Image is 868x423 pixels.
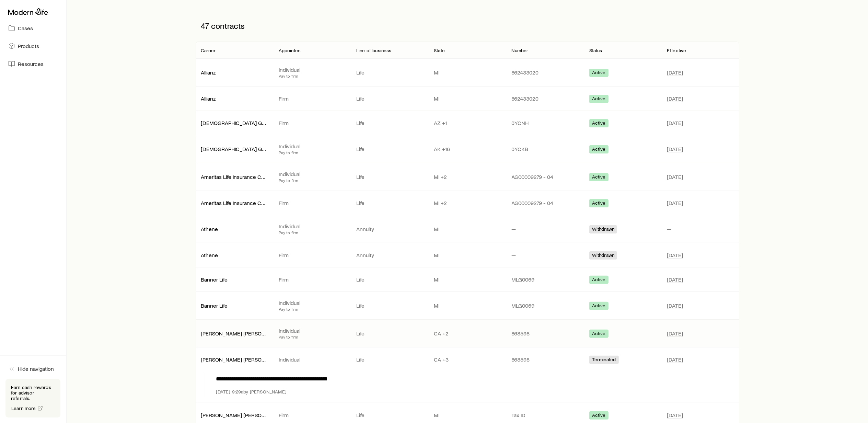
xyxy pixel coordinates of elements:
[201,252,268,259] p: Athene
[356,173,423,180] p: Life
[18,60,44,67] span: Resources
[434,252,500,259] p: MI
[592,200,606,207] span: Active
[434,173,500,180] p: MI +2
[356,252,423,259] p: Annuity
[18,43,39,49] span: Products
[356,412,423,419] p: Life
[279,230,345,235] p: Pay to firm
[512,119,578,126] p: 0YCNH
[667,48,686,53] p: Effective
[279,48,301,53] p: Appointee
[592,174,606,181] span: Active
[201,146,268,152] p: [DEMOGRAPHIC_DATA] General
[592,303,606,310] span: Active
[279,150,345,155] p: Pay to firm
[592,146,606,153] span: Active
[512,330,578,337] p: 868598
[5,38,60,54] a: Products
[512,276,578,283] p: MLG0069
[279,252,345,259] p: Firm
[201,276,268,283] p: Banner Life
[667,252,683,259] span: [DATE]
[667,330,683,337] span: [DATE]
[667,199,683,206] span: [DATE]
[279,66,345,73] p: Individual
[667,119,683,126] span: [DATE]
[279,178,345,183] p: Pay to firm
[201,119,268,126] p: [DEMOGRAPHIC_DATA] General
[434,119,500,126] p: AZ +1
[512,252,578,259] p: —
[667,302,683,309] span: [DATE]
[356,302,423,309] p: Life
[667,226,733,232] p: —
[667,95,683,102] span: [DATE]
[356,95,423,102] p: Life
[201,95,268,102] p: Allianz
[512,302,578,309] p: MLG0069
[279,356,345,363] p: Individual
[434,199,500,206] p: MI +2
[216,389,287,395] p: [DATE] 9:29a by [PERSON_NAME]
[356,199,423,206] p: Life
[592,120,606,127] span: Active
[592,331,606,338] span: Active
[434,226,500,232] p: MI
[279,299,345,306] p: Individual
[279,223,345,230] p: Individual
[592,252,614,260] span: Withdrawn
[512,356,578,363] p: 868598
[5,56,60,71] a: Resources
[356,226,423,232] p: Annuity
[201,173,268,180] p: Ameritas Life Insurance Corp. (Ameritas)
[667,276,683,283] span: [DATE]
[512,173,578,180] p: AG00009279 - 04
[279,95,345,102] p: Firm
[592,96,606,103] span: Active
[592,70,606,77] span: Active
[18,365,54,372] span: Hide navigation
[589,48,602,53] p: Status
[434,146,500,152] p: AK +16
[667,173,683,180] span: [DATE]
[512,95,578,102] p: 862433020
[201,21,209,31] span: 47
[592,412,606,420] span: Active
[512,48,529,53] p: Number
[201,330,268,337] p: [PERSON_NAME] [PERSON_NAME]
[5,21,60,36] a: Cases
[434,276,500,283] p: MI
[667,69,683,76] span: [DATE]
[279,73,345,79] p: Pay to firm
[356,146,423,152] p: Life
[356,48,392,53] p: Line of business
[592,357,616,364] span: Terminated
[356,356,423,363] p: Life
[279,306,345,312] p: Pay to firm
[434,95,500,102] p: MI
[512,69,578,76] p: 862433020
[11,385,55,401] p: Earn cash rewards for advisor referrals.
[356,119,423,126] p: Life
[434,356,500,363] p: CA +3
[512,412,578,419] p: Tax ID
[279,276,345,283] p: Firm
[5,361,60,376] button: Hide navigation
[356,330,423,337] p: Life
[434,69,500,76] p: MI
[201,356,268,363] p: [PERSON_NAME] [PERSON_NAME]
[434,48,445,53] p: State
[356,276,423,283] p: Life
[201,302,268,309] p: Banner Life
[279,334,345,340] p: Pay to firm
[279,199,345,206] p: Firm
[279,119,345,126] p: Firm
[279,143,345,150] p: Individual
[201,226,268,232] p: Athene
[434,330,500,337] p: CA +2
[434,302,500,309] p: MI
[201,69,268,76] p: Allianz
[667,146,683,152] span: [DATE]
[18,25,33,32] span: Cases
